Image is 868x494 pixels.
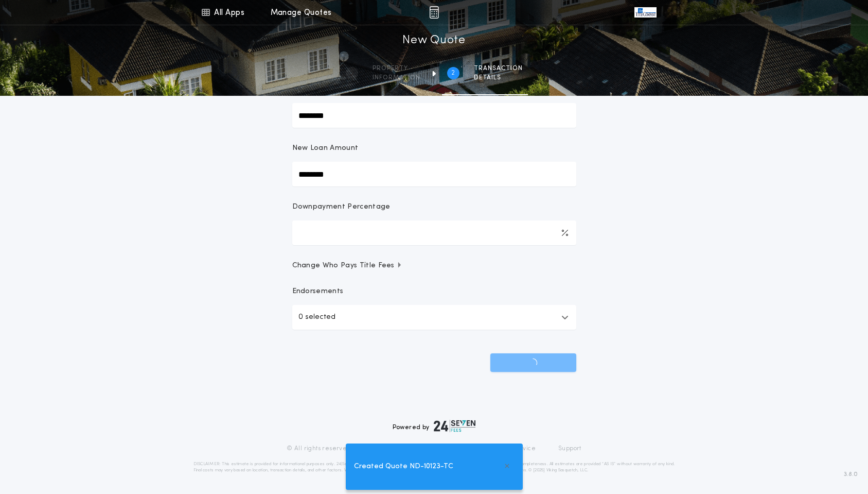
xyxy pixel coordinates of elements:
h1: New Quote [402,32,465,49]
div: Powered by [393,420,476,432]
p: New Loan Amount [292,143,359,154]
span: Property [373,64,420,73]
input: New Loan Amount [292,162,576,186]
img: vs-icon [634,7,656,18]
span: Transaction [474,64,523,73]
p: Endorsements [292,286,576,297]
span: details [474,74,523,82]
button: Change Who Pays Title Fees [292,261,576,271]
span: Created Quote ND-10123-TC [354,461,453,472]
p: Downpayment Percentage [292,202,391,212]
img: img [429,6,439,19]
span: Change Who Pays Title Fees [292,261,403,271]
span: information [373,74,420,82]
input: Sale Price [292,103,576,128]
img: logo [434,420,476,432]
h2: 2 [451,69,455,77]
input: Downpayment Percentage [292,220,576,245]
p: 0 selected [298,311,335,323]
button: 0 selected [292,305,576,330]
